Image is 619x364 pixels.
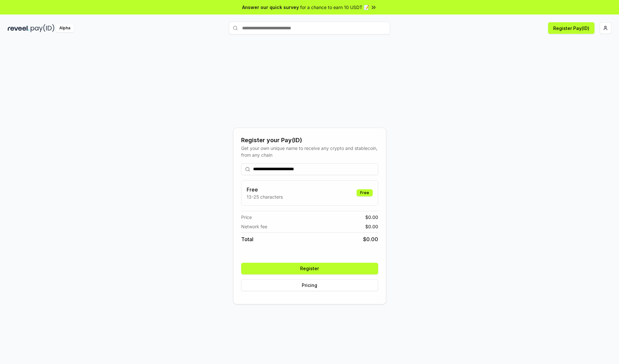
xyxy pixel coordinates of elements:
[357,189,373,196] div: Free
[365,223,378,230] span: $ 0.00
[241,263,378,274] button: Register
[242,4,299,11] span: Answer our quick survey
[300,4,369,11] span: for a chance to earn 10 USDT 📝
[548,22,594,34] button: Register Pay(ID)
[56,24,74,32] div: Alpha
[241,136,378,145] div: Register your Pay(ID)
[31,24,54,32] img: pay_id
[365,214,378,221] span: $ 0.00
[241,235,253,243] span: Total
[241,280,378,291] button: Pricing
[8,24,29,32] img: reveel_dark
[247,186,283,193] h3: Free
[241,145,378,158] div: Get your own unique name to receive any crypto and stablecoin, from any chain
[241,223,267,230] span: Network fee
[363,235,378,243] span: $ 0.00
[247,193,283,200] p: 13-25 characters
[241,214,252,221] span: Price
